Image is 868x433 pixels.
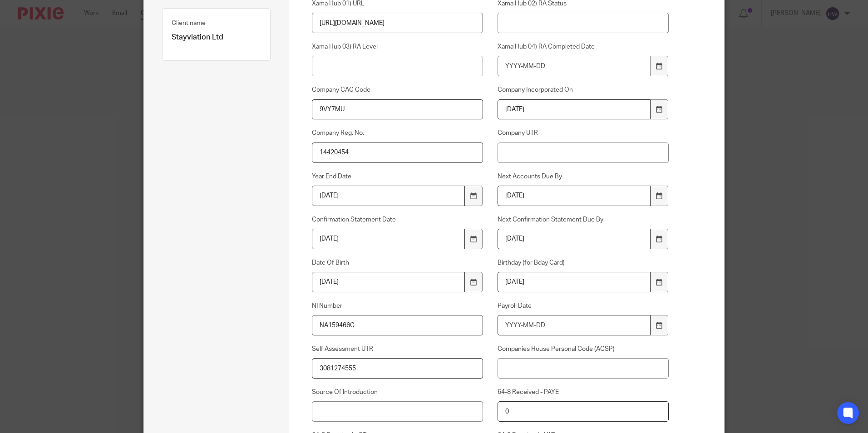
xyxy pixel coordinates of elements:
[312,172,483,181] label: Year End Date
[312,186,465,206] input: YYYY-MM-DD
[498,128,669,138] label: Company UTR
[498,42,669,51] label: Xama Hub 04) RA Completed Date
[312,258,483,267] label: Date Of Birth
[498,85,669,94] label: Company Incorporated On
[498,99,651,120] input: YYYY-MM-DD
[498,229,651,249] input: YYYY-MM-DD
[312,301,483,310] label: NI Number
[312,388,483,397] label: Source Of Introduction
[498,315,651,335] input: YYYY-MM-DD
[498,56,651,76] input: YYYY-MM-DD
[498,172,669,181] label: Next Accounts Due By
[312,128,483,138] label: Company Reg. No.
[312,272,465,292] input: YYYY-MM-DD
[498,258,669,267] label: Birthday (for Bday Card)
[312,344,483,354] label: Self Assessment UTR
[498,215,669,224] label: Next Confirmation Statement Due By
[312,215,483,224] label: Confirmation Statement Date
[498,186,651,206] input: YYYY-MM-DD
[498,388,669,397] label: 64-8 Received - PAYE
[172,33,261,42] p: Stayviation Ltd
[312,229,465,249] input: YYYY-MM-DD
[498,272,651,292] input: YYYY-MM-DD
[498,344,669,354] label: Companies House Personal Code (ACSP)
[312,85,483,94] label: Company CAC Code
[172,19,206,28] label: Client name
[312,42,483,51] label: Xama Hub 03) RA Level
[498,301,669,310] label: Payroll Date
